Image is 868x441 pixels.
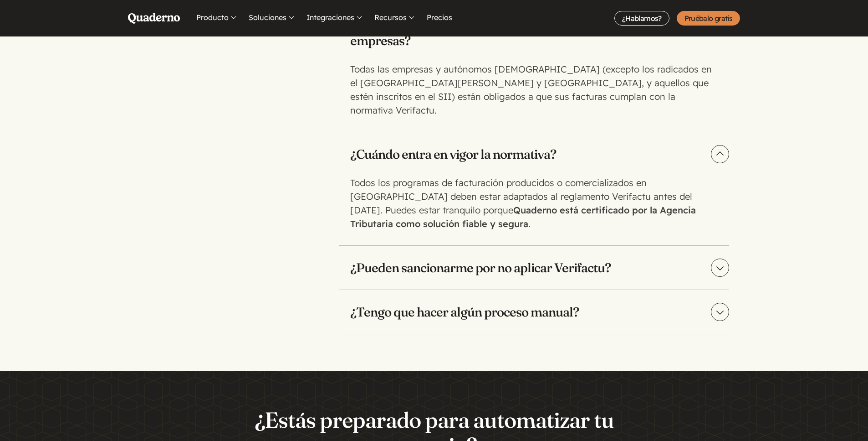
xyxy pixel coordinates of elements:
a: ¿Hablamos? [614,11,669,26]
p: Todos los programas de facturación producidos o comercializados en [GEOGRAPHIC_DATA] deben estar ... [350,176,715,231]
summary: ¿Cuándo entra en vigor la normativa? [339,132,729,176]
summary: ¿Pueden sancionarme por no aplicar Verifactu? [339,246,729,290]
a: Pruébalo gratis [677,11,740,26]
p: Todas las empresas y autónomos [DEMOGRAPHIC_DATA] (excepto los radicados en el [GEOGRAPHIC_DATA][... [350,62,715,117]
summary: ¿Tengo que hacer algún proceso manual? [339,290,729,334]
strong: Quaderno está certificado por la Agencia Tributaria como solución fiable y segura [350,204,696,229]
